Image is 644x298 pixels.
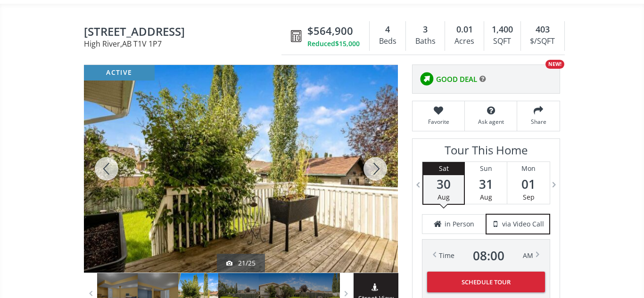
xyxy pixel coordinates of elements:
button: Schedule Tour [427,272,545,292]
span: 01 [507,177,550,191]
span: 1709 4 Avenue SE [84,25,286,40]
span: Favorite [417,118,460,126]
div: 21/25 [226,258,256,268]
div: Sun [465,162,507,175]
div: active [84,65,155,81]
span: 31 [465,177,507,191]
span: in Person [445,219,474,229]
div: 0.01 [450,24,479,36]
h3: Tour This Home [422,144,550,161]
div: 4 [374,24,401,36]
span: $564,900 [307,24,353,38]
div: 1709 4 Avenue SE High River, AB T1V 1P7 - Photo 21 of 25 [84,65,398,273]
div: Reduced [307,39,360,48]
img: rating icon [417,70,436,89]
span: Ask agent [470,118,512,126]
div: SQFT [489,34,516,48]
div: $/SQFT [526,34,560,48]
span: Share [522,118,555,126]
div: Acres [450,34,479,48]
span: High River , AB T1V 1P7 [84,40,286,48]
span: 30 [423,177,464,191]
div: Beds [374,34,401,48]
span: Sep [523,193,535,201]
div: Sat [423,162,464,175]
span: 1,400 [492,24,513,36]
div: Mon [507,162,550,175]
span: $15,000 [335,39,360,48]
div: Time AM [439,249,533,262]
span: Aug [480,193,492,201]
span: GOOD DEAL [436,74,477,84]
span: via Video Call [502,219,544,229]
div: 403 [526,24,560,36]
span: Aug [438,193,450,201]
div: Baths [411,34,440,48]
div: NEW! [545,60,564,69]
span: 08 : 00 [473,249,504,262]
div: 3 [411,24,440,36]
